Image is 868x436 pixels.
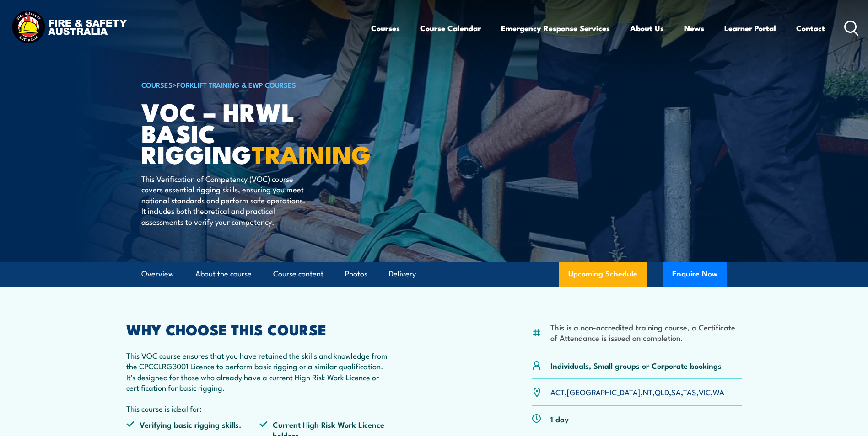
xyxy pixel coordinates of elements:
strong: TRAINING [252,134,371,172]
a: About Us [630,16,664,40]
a: QLD [655,386,669,397]
p: 1 day [550,414,569,424]
a: About the course [195,262,252,286]
a: Emergency Response Services [501,16,610,40]
p: This Verification of Competency (VOC) course covers essential rigging skills, ensuring you meet n... [141,173,308,227]
a: TAS [683,386,696,397]
a: Course Calendar [420,16,481,40]
a: SA [671,386,681,397]
p: This course is ideal for: [126,403,394,414]
a: Overview [141,262,174,286]
a: NT [643,386,652,397]
a: VIC [699,386,711,397]
a: News [684,16,704,40]
a: Courses [371,16,400,40]
a: Delivery [389,262,416,286]
a: WA [713,386,724,397]
a: Upcoming Schedule [559,262,647,287]
a: Contact [796,16,825,40]
h1: VOC – HRWL Basic Rigging [141,101,367,165]
p: Individuals, Small groups or Corporate bookings [550,360,722,371]
h2: WHY CHOOSE THIS COURSE [126,323,394,335]
a: Photos [345,262,367,286]
li: This is a non-accredited training course, a Certificate of Attendance is issued on completion. [550,322,742,343]
h6: > [141,79,367,90]
p: This VOC course ensures that you have retained the skills and knowledge from the CPCCLRG3001 Lice... [126,350,394,393]
a: ACT [550,386,565,397]
a: COURSES [141,80,173,90]
a: Forklift Training & EWP Courses [177,80,296,90]
a: [GEOGRAPHIC_DATA] [567,386,641,397]
a: Course content [273,262,323,286]
a: Learner Portal [724,16,776,40]
p: , , , , , , , [550,387,724,397]
button: Enquire Now [663,262,727,287]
